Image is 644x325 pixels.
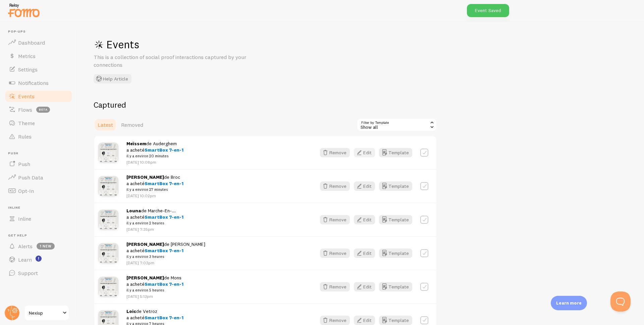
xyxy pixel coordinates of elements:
[18,133,32,140] span: Rules
[4,76,73,90] a: Notifications
[354,148,379,157] a: Edit
[354,249,375,258] button: Edit
[354,282,379,291] a: Edit
[18,215,31,222] span: Inline
[354,148,375,157] button: Edit
[18,256,32,263] span: Learn
[117,118,147,131] a: Removed
[126,241,164,247] strong: [PERSON_NAME]
[320,181,350,191] button: Remove
[94,74,131,84] button: Help Article
[4,36,73,49] a: Dashboard
[4,266,73,280] a: Support
[36,256,42,262] svg: <p>Watch New Feature Tutorials!</p>
[126,174,164,180] strong: [PERSON_NAME]
[18,187,34,194] span: Opt-In
[126,186,183,193] small: il y a environ 27 minutes
[94,100,437,110] h2: Captured
[8,30,73,34] span: Pop-ups
[4,116,73,130] a: Theme
[126,208,141,214] strong: Louna
[4,90,73,103] a: Events
[18,79,49,86] span: Notifications
[556,300,582,306] p: Learn more
[145,248,183,254] span: SmartBox 7-en-1
[126,141,183,159] span: de Auderghem a acheté
[379,316,412,325] button: Template
[126,287,183,293] small: il y a environ 5 heures
[18,243,33,250] span: Alerts
[126,275,183,293] span: de Mons a acheté
[379,181,412,191] button: Template
[354,181,379,191] a: Edit
[126,141,146,147] strong: Meïssem
[467,4,509,17] div: Event Saved
[4,184,73,198] a: Opt-In
[4,212,73,225] a: Inline
[379,215,412,224] button: Template
[121,121,143,128] span: Removed
[94,38,295,51] h1: Events
[320,282,350,291] button: Remove
[24,305,69,321] a: Nexiup
[4,63,73,76] a: Settings
[8,233,73,238] span: Get Help
[94,53,255,69] p: This is a collection of social proof interactions captured by your connections
[4,157,73,171] a: Push
[320,249,350,258] button: Remove
[551,296,587,310] div: Learn more
[145,147,183,153] span: SmartBox 7-en-1
[126,159,183,165] p: [DATE] 10:08pm
[98,121,113,128] span: Latest
[145,180,183,186] span: SmartBox 7-en-1
[8,206,73,210] span: Inline
[320,215,350,224] button: Remove
[36,107,50,113] span: beta
[379,282,412,291] a: Template
[126,193,183,199] p: [DATE] 10:02pm
[126,254,205,260] small: il y a environ 3 heures
[4,253,73,266] a: Learn
[126,226,183,232] p: [DATE] 7:35pm
[354,215,375,224] button: Edit
[18,53,36,59] span: Metrics
[354,282,375,291] button: Edit
[145,315,183,321] span: SmartBox 7-en-1
[4,103,73,116] a: Flows beta
[126,208,183,226] span: de Marche-En-... a acheté
[98,143,118,163] img: BoxIphone_Prod_09_small.jpg
[357,118,437,131] div: Show all
[18,161,30,167] span: Push
[126,293,183,299] p: [DATE] 5:13pm
[126,220,183,226] small: il y a environ 2 heures
[126,153,183,159] small: il y a environ 20 minutes
[4,239,73,253] a: Alerts 1 new
[98,277,118,297] img: BoxIphone_Prod_09_small.jpg
[379,148,412,157] button: Template
[379,249,412,258] button: Template
[354,316,375,325] button: Edit
[29,309,61,317] span: Nexiup
[320,148,350,157] button: Remove
[126,275,164,281] strong: [PERSON_NAME]
[354,249,379,258] a: Edit
[126,260,205,266] p: [DATE] 7:03pm
[94,118,117,131] a: Latest
[37,243,55,250] span: 1 new
[126,241,205,260] span: de [PERSON_NAME] a acheté
[145,281,183,287] span: SmartBox 7-en-1
[18,270,38,276] span: Support
[354,316,379,325] a: Edit
[610,291,631,312] iframe: Help Scout Beacon - Open
[8,151,73,156] span: Push
[18,120,35,126] span: Theme
[4,49,73,63] a: Metrics
[4,171,73,184] a: Push Data
[4,130,73,143] a: Rules
[18,174,43,181] span: Push Data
